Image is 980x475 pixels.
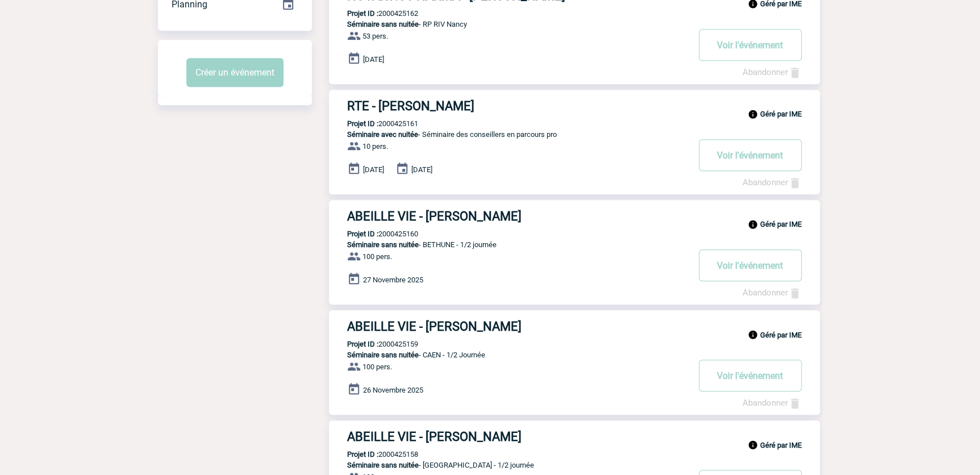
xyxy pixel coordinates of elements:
[699,249,802,281] button: Voir l'événement
[329,130,688,139] p: - Séminaire des conseillers en parcours pro
[347,240,419,249] span: Séminaire sans nuitée
[347,450,378,459] b: Projet ID :
[748,109,758,119] img: info_black_24dp.svg
[347,130,418,139] span: Séminaire avec nuitée
[362,363,392,371] span: 100 pers.
[347,99,688,113] h3: RTE - [PERSON_NAME]
[347,351,419,359] span: Séminaire sans nuitée
[329,99,820,113] a: RTE - [PERSON_NAME]
[347,20,419,28] span: Séminaire sans nuitée
[329,450,418,459] p: 2000425158
[329,340,418,348] p: 2000425159
[329,9,418,18] p: 2000425162
[186,58,283,87] button: Créer un événement
[699,29,802,61] button: Voir l'événement
[329,20,688,28] p: - RP RIV Nancy
[362,142,388,151] span: 10 pers.
[748,330,758,340] img: info_black_24dp.svg
[329,461,688,469] p: - [GEOGRAPHIC_DATA] - 1/2 journée
[362,252,392,261] span: 100 pers.
[699,139,802,171] button: Voir l'événement
[760,220,802,228] b: Géré par IME
[329,209,820,223] a: ABEILLE VIE - [PERSON_NAME]
[743,177,802,188] a: Abandonner
[347,230,378,238] b: Projet ID :
[760,330,802,339] b: Géré par IME
[329,430,820,444] a: ABEILLE VIE - [PERSON_NAME]
[748,440,758,450] img: info_black_24dp.svg
[347,9,378,18] b: Projet ID :
[347,319,688,334] h3: ABEILLE VIE - [PERSON_NAME]
[363,165,384,174] span: [DATE]
[347,430,688,444] h3: ABEILLE VIE - [PERSON_NAME]
[743,398,802,408] a: Abandonner
[347,119,378,128] b: Projet ID :
[363,386,423,394] span: 26 Novembre 2025
[329,351,688,359] p: - CAEN - 1/2 Journée
[743,287,802,298] a: Abandonner
[743,67,802,77] a: Abandonner
[363,276,423,284] span: 27 Novembre 2025
[329,240,688,249] p: - BETHUNE - 1/2 journée
[329,230,418,238] p: 2000425160
[748,219,758,230] img: info_black_24dp.svg
[760,440,802,449] b: Géré par IME
[347,209,688,223] h3: ABEILLE VIE - [PERSON_NAME]
[329,319,820,334] a: ABEILLE VIE - [PERSON_NAME]
[362,32,388,40] span: 53 pers.
[363,55,384,64] span: [DATE]
[347,461,419,469] span: Séminaire sans nuitée
[699,360,802,391] button: Voir l'événement
[329,119,418,128] p: 2000425161
[760,110,802,118] b: Géré par IME
[347,340,378,348] b: Projet ID :
[411,165,432,174] span: [DATE]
